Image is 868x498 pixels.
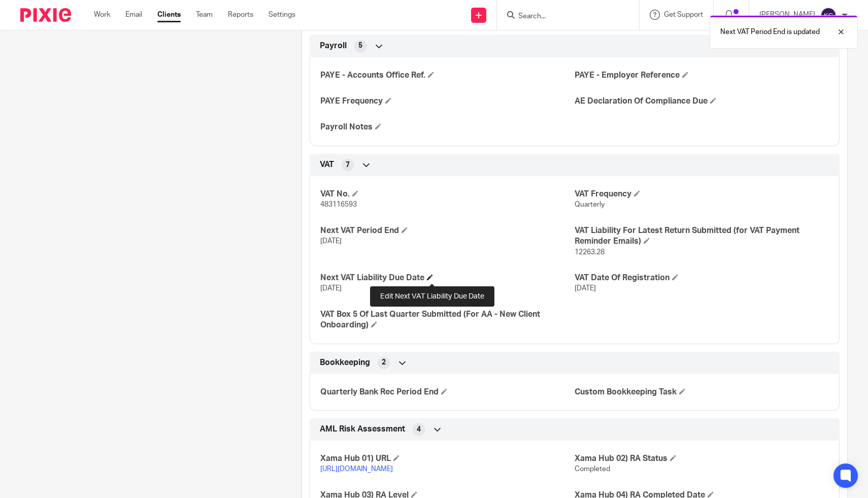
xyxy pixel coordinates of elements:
[382,357,386,368] span: 2
[358,41,362,51] span: 5
[157,10,181,20] a: Clients
[320,189,575,200] h4: VAT No.
[720,27,820,37] p: Next VAT Period End is updated
[320,387,575,397] h4: Quarterly Bank Rec Period End
[575,225,829,247] h4: VAT Liability For Latest Return Submitted (for VAT Payment Reminder Emails)
[320,225,575,236] h4: Next VAT Period End
[320,238,342,245] span: [DATE]
[575,249,605,256] span: 12263.28
[320,41,347,51] span: Payroll
[320,357,370,368] span: Bookkeeping
[125,10,142,20] a: Email
[820,7,837,23] img: svg%3E
[94,10,110,20] a: Work
[417,424,421,435] span: 4
[320,122,575,132] h4: Payroll Notes
[320,273,575,283] h4: Next VAT Liability Due Date
[575,96,829,107] h4: AE Declaration Of Compliance Due
[20,8,71,22] img: Pixie
[320,70,575,81] h4: PAYE - Accounts Office Ref.
[575,189,829,200] h4: VAT Frequency
[320,309,575,331] h4: VAT Box 5 Of Last Quarter Submitted (For AA - New Client Onboarding)
[575,70,829,81] h4: PAYE - Employer Reference
[196,10,213,20] a: Team
[320,285,342,292] span: [DATE]
[228,10,253,20] a: Reports
[320,96,575,107] h4: PAYE Frequency
[269,10,295,20] a: Settings
[575,466,610,473] span: Completed
[575,453,829,464] h4: Xama Hub 02) RA Status
[320,424,405,435] span: AML Risk Assessment
[575,387,829,397] h4: Custom Bookkeeping Task
[320,466,393,473] a: [URL][DOMAIN_NAME]
[320,453,575,464] h4: Xama Hub 01) URL
[575,273,829,283] h4: VAT Date Of Registration
[320,159,334,170] span: VAT
[320,201,357,208] span: 483116593
[346,160,350,170] span: 7
[575,285,596,292] span: [DATE]
[575,201,605,208] span: Quarterly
